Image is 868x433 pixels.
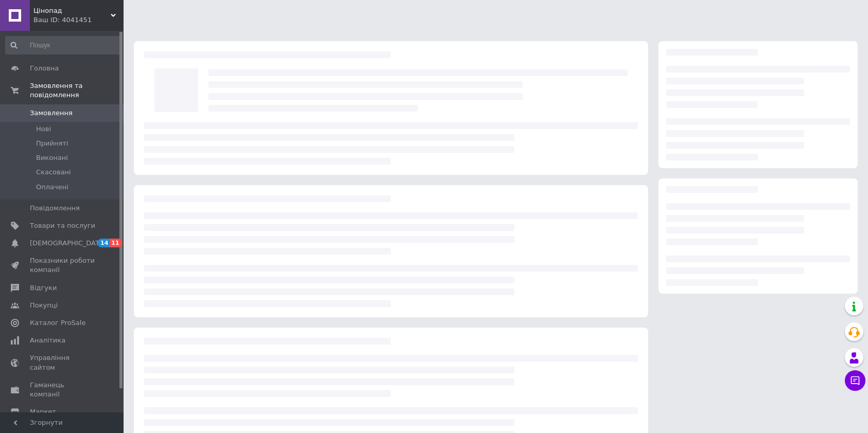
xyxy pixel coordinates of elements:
[110,239,121,247] span: 11
[30,256,95,275] span: Показники роботи компанії
[30,204,80,213] span: Повідомлення
[33,15,124,25] div: Ваш ID: 4041451
[36,139,68,148] span: Прийняті
[845,370,865,391] button: Чат з покупцем
[30,336,65,345] span: Аналітика
[30,239,106,248] span: [DEMOGRAPHIC_DATA]
[5,36,121,55] input: Пошук
[33,6,111,15] span: Цінопад
[30,381,95,399] span: Гаманець компанії
[30,283,57,293] span: Відгуки
[30,407,56,417] span: Маркет
[30,221,95,230] span: Товари та послуги
[30,318,85,328] span: Каталог ProSale
[30,353,95,372] span: Управління сайтом
[36,153,68,163] span: Виконані
[30,64,59,73] span: Головна
[30,81,124,100] span: Замовлення та повідомлення
[36,183,68,192] span: Оплачені
[36,124,51,134] span: Нові
[98,239,110,247] span: 14
[30,109,73,118] span: Замовлення
[36,168,71,177] span: Скасовані
[30,301,58,310] span: Покупці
